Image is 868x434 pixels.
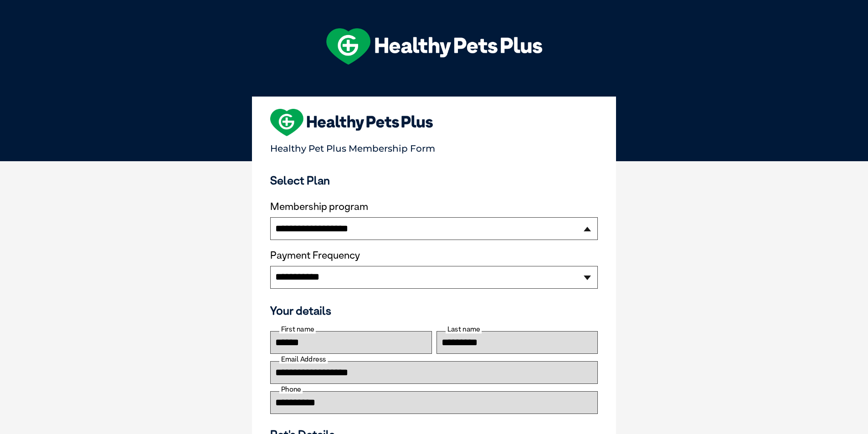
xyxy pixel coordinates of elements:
[270,201,598,213] label: Membership program
[446,325,482,333] label: Last name
[270,250,360,261] label: Payment Frequency
[270,109,433,136] img: heart-shape-hpp-logo-large.png
[326,28,542,65] img: hpp-logo-landscape-green-white.png
[279,325,316,333] label: First name
[279,385,303,393] label: Phone
[270,304,598,317] h3: Your details
[279,355,328,363] label: Email Address
[270,139,598,154] p: Healthy Pet Plus Membership Form
[270,174,598,187] h3: Select Plan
